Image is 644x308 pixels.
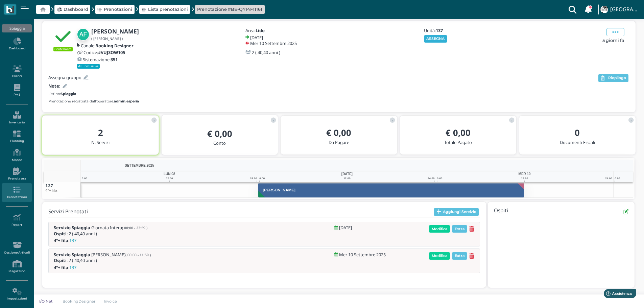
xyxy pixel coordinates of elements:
button: [PERSON_NAME] [258,183,524,198]
b: Note: [48,83,61,89]
b: [PERSON_NAME] [91,27,139,35]
div: Spiaggia [2,24,31,32]
a: Lista prenotazioni [142,6,188,13]
small: Confermata [53,47,73,51]
h5: 2 ( 40,40 anni ) [252,50,280,55]
span: 137 [69,265,76,270]
button: Aggiungi Servizio [434,208,479,216]
h5: : 2 ( 40,40 anni ) [54,258,151,263]
b: Booking Designer [95,43,134,49]
h5: Mer 10 Settembre 2025 [339,252,386,257]
span: 137 [45,184,53,188]
h5: Area: [245,28,316,33]
button: ASSEGNA [424,35,447,43]
a: Prenotazioni [97,6,132,13]
span: Lista prenotazioni [148,6,188,13]
p: I/O Net [38,299,54,304]
span: SETTEMBRE 2025 [125,163,154,168]
b: 4°+ fila [54,237,68,243]
a: Mappa [2,146,31,165]
img: Ariel Figlia [77,28,89,41]
a: BookingDesigner [58,299,100,304]
span: Dashboard [64,6,88,13]
a: Gestione Articoli [2,239,31,257]
span: 5 giorni fa [602,37,624,44]
a: PMS [2,81,31,100]
a: Planning [2,127,31,146]
a: Prenota ora [2,165,31,183]
a: Dashboard [57,6,88,13]
b: Ospiti [54,231,67,237]
b: #VUJ3OW105 [98,49,125,55]
h5: N. Servizi [48,140,153,145]
h5: : [54,265,138,270]
span: 137 [69,238,76,243]
span: Prenotazioni [104,6,132,13]
a: Inventario [2,109,31,127]
img: logo [6,6,14,14]
span: [PERSON_NAME] [91,252,151,257]
a: Prenotazioni [2,183,31,202]
h5: Canale: [81,43,134,48]
b: € 0,00 [446,127,471,139]
h5: Mer 10 Settembre 2025 [250,41,297,46]
a: Canale:Booking Designer [77,43,134,48]
h5: Da Pagare [286,140,391,145]
small: ( 00:00 - 23:59 ) [122,226,147,230]
h5: Documenti Fiscali [525,140,630,145]
b: € 0,00 [326,127,351,139]
iframe: Help widget launcher [596,287,638,302]
h5: Codice: [84,50,125,55]
b: 4°+ fila [54,264,68,270]
small: Prenotazione registrata dall'operatore: [48,99,139,104]
h3: [PERSON_NAME] [260,188,298,192]
h5: Conto [167,141,272,145]
h4: Ospiti [494,208,508,216]
h5: Assegna gruppo [48,75,81,80]
b: Spiaggia [61,92,76,96]
a: Invoice [100,299,122,304]
b: 0 [575,127,580,139]
span: Extra [452,252,467,260]
b: Servizio Spiaggia [54,224,90,231]
span: Modifica [429,252,450,260]
a: Codice:#VUJ3OW105 [77,50,125,55]
b: Ospiti [54,257,67,263]
b: Lido [256,27,265,33]
span: Assistenza [20,5,45,10]
span: Riepilogo [608,76,626,80]
span: Extra [452,225,467,233]
h5: Sistemazione: [83,57,118,62]
img: ... [600,6,608,13]
small: 4°+ fila [45,188,57,192]
b: 2 [98,127,103,139]
button: Riepilogo [598,74,628,82]
h5: : [54,238,138,243]
span: Giornata Intera [91,225,147,230]
a: ... [GEOGRAPHIC_DATA] [599,1,640,18]
span: Modifica [429,225,450,233]
a: Prenotazione #BE-QY14F11161 [197,6,262,13]
b: € 0,00 [207,128,232,140]
a: Magazzino [2,257,31,276]
small: All Inclusive [77,64,100,69]
a: Clienti [2,62,31,81]
h5: : 2 ( 40,40 anni ) [54,231,147,236]
h5: Totale Pagato [405,140,511,145]
b: admin.esperia [114,99,139,103]
h5: [DATE] [339,225,352,230]
a: Report [2,211,31,230]
h4: Servizi Prenotati [48,209,88,215]
a: Impostazioni [2,285,31,304]
small: ( [PERSON_NAME] ) [91,36,123,41]
b: Servizio Spiaggia [54,252,90,258]
small: Listino: [48,91,76,96]
h4: [GEOGRAPHIC_DATA] [610,7,640,13]
b: 137 [436,27,443,33]
a: Dashboard [2,35,31,53]
h5: [DATE] [250,35,263,40]
h5: Unità: [424,28,495,33]
b: 351 [111,56,118,63]
small: ( 00:00 - 11:59 ) [125,253,151,257]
